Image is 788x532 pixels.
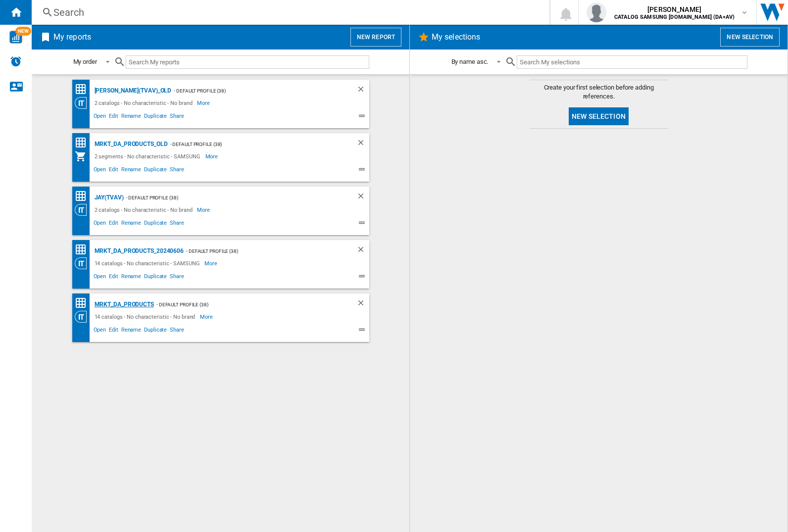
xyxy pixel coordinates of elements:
[143,218,168,230] span: Duplicate
[92,311,200,323] div: 14 catalogs - No characteristic - No brand
[614,14,735,20] b: CATALOG SAMSUNG [DOMAIN_NAME] (DA+AV)
[356,298,369,311] div: Delete
[124,192,337,204] div: - Default profile (38)
[92,272,108,284] span: Open
[204,257,219,269] span: More
[120,165,143,177] span: Rename
[430,28,482,47] h2: My selections
[120,218,143,230] span: Rename
[92,192,124,204] div: JAY(TVAV)
[107,272,120,284] span: Edit
[75,243,92,256] div: Price Matrix
[9,31,22,44] img: wise-card.svg
[75,137,92,149] div: Price Matrix
[517,55,747,69] input: Search My selections
[92,138,168,150] div: MRKT_DA_PRODUCTS_OLD
[168,138,337,150] div: - Default profile (38)
[168,272,186,284] span: Share
[92,165,108,177] span: Open
[356,138,369,150] div: Delete
[143,165,168,177] span: Duplicate
[51,28,93,47] h2: My reports
[171,85,336,97] div: - Default profile (38)
[15,27,31,36] span: NEW
[10,55,22,67] img: alerts-logo.svg
[75,257,92,269] div: Category View
[356,245,369,257] div: Delete
[614,4,735,14] span: [PERSON_NAME]
[73,58,97,65] div: My order
[143,325,168,337] span: Duplicate
[107,165,120,177] span: Edit
[92,257,205,269] div: 14 catalogs - No characteristic - SAMSUNG
[451,58,489,65] div: By name asc.
[197,204,211,216] span: More
[92,85,172,97] div: [PERSON_NAME](TVAV)_old
[168,218,186,230] span: Share
[92,218,108,230] span: Open
[92,298,154,311] div: MRKT_DA_PRODUCTS
[120,111,143,123] span: Rename
[75,190,92,202] div: Price Matrix
[168,325,186,337] span: Share
[53,5,524,19] div: Search
[92,325,108,337] span: Open
[126,55,369,69] input: Search My reports
[75,297,92,309] div: Price Matrix
[75,83,92,96] div: Price Matrix
[107,218,120,230] span: Edit
[75,150,92,162] div: My Assortment
[75,97,92,109] div: Category View
[168,165,186,177] span: Share
[92,245,184,257] div: MRKT_DA_PRODUCTS_20240606
[205,150,220,162] span: More
[92,150,205,162] div: 2 segments - No characteristic - SAMSUNG
[107,325,120,337] span: Edit
[143,111,168,123] span: Duplicate
[720,28,780,47] button: New selection
[75,204,92,216] div: Category View
[587,2,606,22] img: profile.jpg
[530,83,668,101] span: Create your first selection before adding references.
[356,192,369,204] div: Delete
[184,245,336,257] div: - Default profile (38)
[92,204,197,216] div: 2 catalogs - No characteristic - No brand
[92,97,197,109] div: 2 catalogs - No characteristic - No brand
[92,111,108,123] span: Open
[143,272,168,284] span: Duplicate
[168,111,186,123] span: Share
[120,325,143,337] span: Rename
[569,107,629,125] button: New selection
[75,311,92,323] div: Category View
[350,28,401,47] button: New report
[154,298,337,311] div: - Default profile (38)
[120,272,143,284] span: Rename
[197,97,211,109] span: More
[200,311,214,323] span: More
[356,85,369,97] div: Delete
[107,111,120,123] span: Edit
